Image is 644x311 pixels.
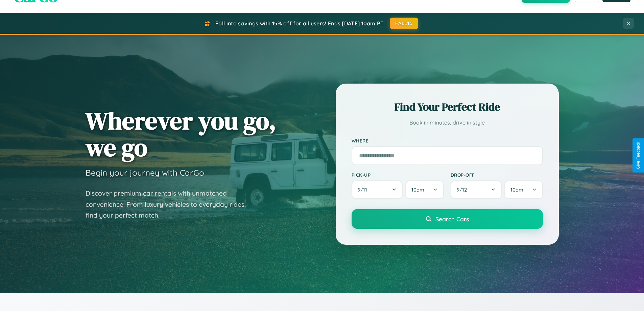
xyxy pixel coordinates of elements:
button: 9/11 [352,180,403,199]
span: 9 / 11 [358,186,371,193]
button: 10am [504,180,543,199]
p: Discover premium car rentals with unmatched convenience. From luxury vehicles to everyday rides, ... [86,188,255,221]
span: 9 / 12 [457,186,470,193]
h2: Find Your Perfect Ride [352,99,543,114]
span: 10am [411,186,424,193]
label: Drop-off [451,172,543,178]
label: Pick-up [352,172,444,178]
label: Where [352,138,543,143]
button: FALL15 [390,18,418,29]
p: Book in minutes, drive in style [352,118,543,128]
button: 10am [405,180,444,199]
span: 10am [510,186,523,193]
span: Fall into savings with 15% off for all users! Ends [DATE] 10am PT. [215,20,385,27]
div: Give Feedback [636,142,641,169]
h3: Begin your journey with CarGo [86,168,204,178]
button: Search Cars [352,209,543,229]
button: 9/12 [451,180,502,199]
h1: Wherever you go, we go [86,107,276,161]
span: Search Cars [435,215,469,223]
